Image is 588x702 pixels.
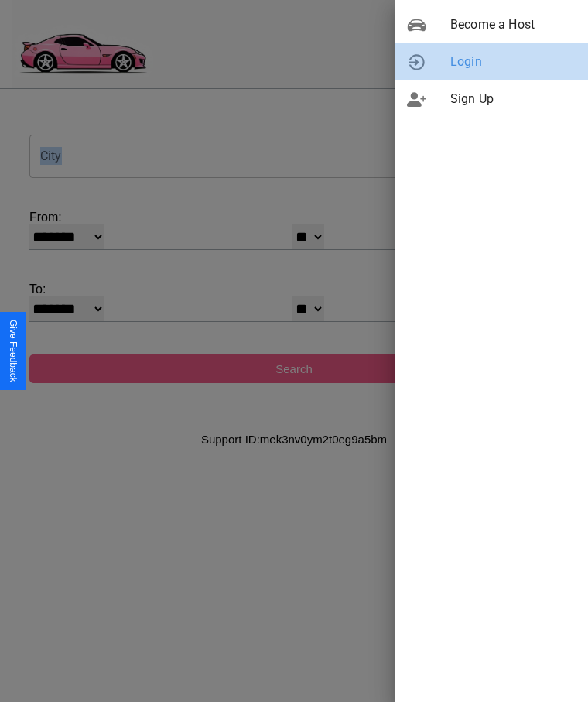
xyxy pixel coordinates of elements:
[395,80,588,118] div: Sign Up
[8,320,19,382] div: Give Feedback
[395,6,588,43] div: Become a Host
[395,43,588,80] div: Login
[450,15,576,34] span: Become a Host
[450,90,576,108] span: Sign Up
[450,53,576,71] span: Login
